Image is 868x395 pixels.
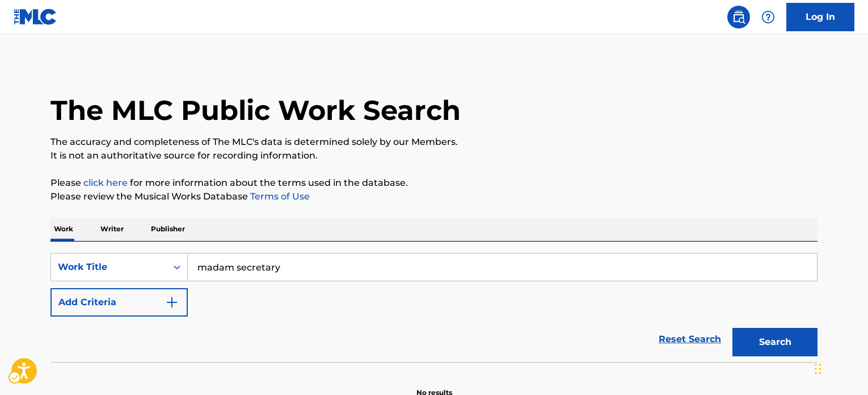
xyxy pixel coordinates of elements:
img: MLC Logo [14,9,57,25]
a: Reset Search [653,327,727,352]
div: Drag [815,352,821,386]
input: Search... [188,253,817,281]
button: Search [732,328,818,356]
h1: The MLC Public Work Search [50,93,461,127]
p: Writer [97,217,127,241]
p: Publisher [148,217,188,241]
p: Please for more information about the terms used in the database. [50,176,818,190]
a: click here [83,177,128,188]
button: Add Criteria [50,288,188,317]
form: Search Form [50,253,818,362]
a: Log In [786,3,854,31]
p: The accuracy and completeness of The MLC's data is determined solely by our Members. [50,135,818,149]
p: Please review the Musical Works Database [50,190,818,203]
img: search [732,10,745,24]
a: Terms of Use [248,191,310,202]
p: Work [50,217,77,241]
iframe: Hubspot Iframe [811,340,868,395]
img: help [761,10,775,24]
img: 9d2ae6d4665cec9f34b9.svg [165,296,179,309]
div: Work Title [58,260,160,274]
p: It is not an authoritative source for recording information. [50,149,818,163]
div: Chat Widget [811,340,868,395]
div: On [167,253,187,281]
